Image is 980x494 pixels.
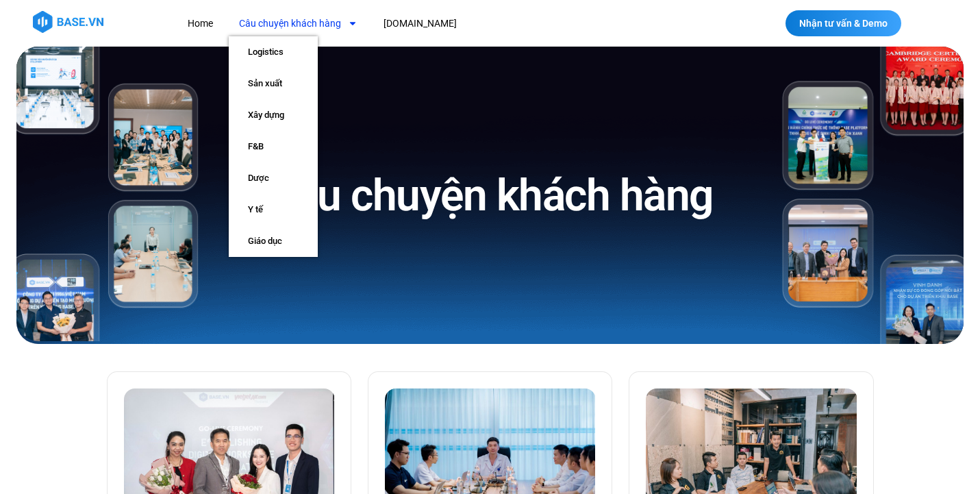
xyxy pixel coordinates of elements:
a: Sản xuất [229,68,318,99]
span: Nhận tư vấn & Demo [799,18,888,28]
nav: Menu [177,11,699,36]
a: Giáo dục [229,225,318,257]
a: Dược [229,162,318,194]
a: F&B [229,131,318,162]
ul: Câu chuyện khách hàng [229,36,318,257]
h1: Câu chuyện khách hàng [267,167,713,224]
a: Logistics [229,36,318,68]
a: Home [177,11,223,36]
a: Nhận tư vấn & Demo [786,10,901,36]
a: Xây dựng [229,99,318,131]
a: [DOMAIN_NAME] [373,11,467,36]
a: Y tế [229,194,318,225]
a: Câu chuyện khách hàng [229,11,368,36]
